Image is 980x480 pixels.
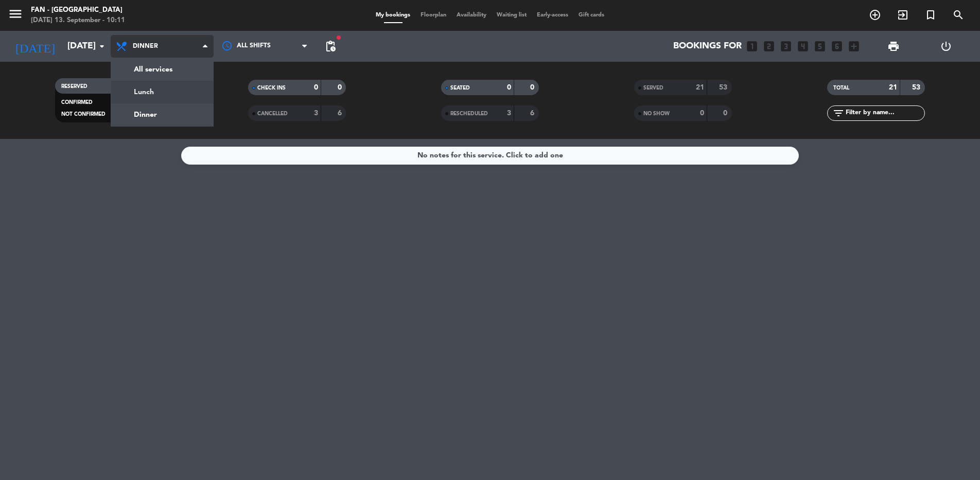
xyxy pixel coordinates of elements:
[532,12,573,18] span: Early-access
[847,40,861,53] i: add_box
[257,85,286,91] span: CHECK INS
[507,110,511,117] strong: 3
[845,108,924,119] input: Filter by name...
[8,35,62,58] i: [DATE]
[833,85,849,91] span: TOTAL
[940,40,952,52] i: power_settings_new
[324,40,337,52] span: pending_actions
[779,40,793,53] i: looks_3
[830,40,844,53] i: looks_6
[507,84,511,91] strong: 0
[723,110,729,117] strong: 0
[897,9,909,21] i: exit_to_app
[673,41,742,51] span: Bookings for
[924,9,937,21] i: turned_in_not
[257,111,288,116] span: CANCELLED
[111,103,213,126] a: Dinner
[887,40,900,52] span: print
[61,100,93,105] span: CONFIRMED
[314,84,318,91] strong: 0
[61,84,87,89] span: RESERVED
[643,111,670,116] span: NO SHOW
[869,9,881,21] i: add_circle_outline
[314,110,318,117] strong: 3
[133,43,158,50] span: Dinner
[745,40,759,53] i: looks_one
[8,6,23,25] button: menu
[415,12,451,18] span: Floorplan
[889,84,897,91] strong: 21
[338,110,344,117] strong: 6
[719,84,729,91] strong: 53
[643,85,663,91] span: SERVED
[371,12,415,18] span: My bookings
[336,34,342,41] span: fiber_manual_record
[813,40,827,53] i: looks_5
[8,6,23,22] i: menu
[31,5,125,15] div: Fan - [GEOGRAPHIC_DATA]
[530,110,536,117] strong: 6
[417,150,563,162] div: No notes for this service. Click to add one
[696,84,704,91] strong: 21
[832,107,845,119] i: filter_list
[61,112,106,117] span: NOT CONFIRMED
[952,9,965,21] i: search
[492,12,532,18] span: Waiting list
[796,40,810,53] i: looks_4
[920,31,972,62] div: LOG OUT
[31,15,125,26] div: [DATE] 13. September - 10:11
[451,12,492,18] span: Availability
[530,84,536,91] strong: 0
[111,58,213,81] a: All services
[96,40,108,52] i: arrow_drop_down
[700,110,704,117] strong: 0
[573,12,609,18] span: Gift cards
[762,40,776,53] i: looks_two
[111,81,213,103] a: Lunch
[450,85,470,91] span: SEATED
[450,111,488,116] span: RESCHEDULED
[912,84,922,91] strong: 53
[338,84,344,91] strong: 0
